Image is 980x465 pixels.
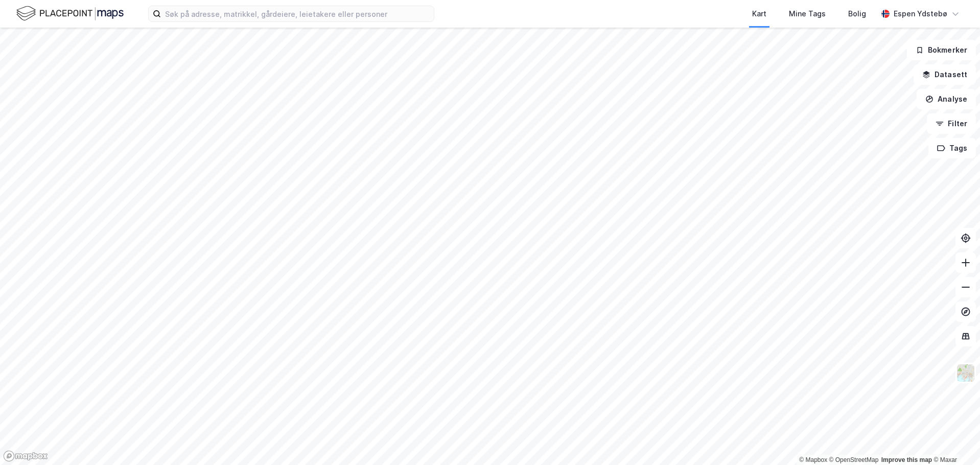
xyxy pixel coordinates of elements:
input: Søk på adresse, matrikkel, gårdeiere, leietakere eller personer [161,6,434,21]
button: Filter [927,113,976,134]
img: Z [956,363,975,383]
div: Espen Ydstebø [894,8,947,20]
div: Mine Tags [789,8,826,20]
button: Datasett [914,64,976,85]
div: Bolig [848,8,866,20]
a: OpenStreetMap [829,456,879,463]
iframe: Chat Widget [929,416,980,465]
button: Tags [928,138,976,158]
button: Analyse [917,89,976,109]
a: Mapbox [799,456,827,463]
a: Improve this map [881,456,932,463]
img: logo.f888ab2527a4732fd821a326f86c7f29.svg [16,5,124,22]
button: Bokmerker [907,40,976,60]
a: Mapbox homepage [3,450,48,462]
div: Kontrollprogram for chat [929,416,980,465]
div: Kart [752,8,766,20]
